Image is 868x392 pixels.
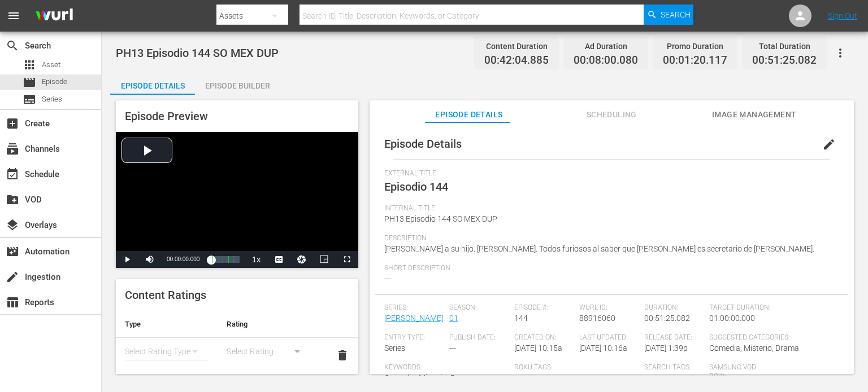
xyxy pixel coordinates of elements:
[579,303,639,312] span: Wurl ID:
[384,244,814,253] span: [PERSON_NAME] a su hijo. [PERSON_NAME]. Todos furiosos al saber que [PERSON_NAME] es secretario d...
[449,343,456,353] span: ---
[195,72,280,95] button: Episode Builder
[42,76,67,87] span: Episode
[384,214,497,223] span: PH13 Episodio 144 SO MEX DUP
[110,72,195,95] button: Episode Details
[579,343,627,353] span: [DATE] 10:16a
[23,93,36,106] span: Series
[6,218,19,232] span: Overlays
[384,333,444,342] span: Entry Type:
[125,109,208,123] span: Episode Preview
[384,373,474,382] span: Comedia, Misterio, Drama
[27,3,81,29] img: ans4CAIJ8jUAAAAAAAAAAAAAAAAAAAAAAAAgQb4GAAAAAAAAAAAAAAAAAAAAAAAAJMjXAAAAAAAAAAAAAAAAAAAAAAAAgAT5G...
[167,256,199,262] span: 00:00:00.000
[116,46,279,60] span: PH13 Episodio 144 SO MEX DUP
[752,38,817,54] div: Total Duration
[709,314,755,323] span: 01:00:00.000
[663,38,727,54] div: Promo Duration
[384,314,443,323] a: [PERSON_NAME]
[336,251,358,268] button: Fullscreen
[23,76,36,89] span: Episode
[110,72,195,99] div: Episode Details
[384,137,462,151] span: Episode Details
[644,373,651,382] span: ---
[384,169,834,178] span: External Title
[514,343,562,353] span: [DATE] 10:15a
[815,131,843,158] button: edit
[42,59,60,71] span: Asset
[125,288,206,302] span: Content Ratings
[574,54,638,67] span: 00:08:00.080
[6,142,19,156] span: Channels
[218,311,319,338] th: Rating
[514,373,521,382] span: ---
[329,342,356,369] button: delete
[23,58,36,72] span: Asset
[828,11,857,20] a: Sign Out
[579,314,615,323] span: 88916060
[245,251,268,268] button: Playback Rate
[709,343,799,353] span: Comedia, Misterio, Drama
[663,54,727,67] span: 00:01:20.117
[709,333,834,342] span: Suggested Categories:
[116,251,138,268] button: Play
[384,343,405,353] span: Series
[116,311,218,338] th: Type
[514,363,639,372] span: Roku Tags:
[484,54,549,67] span: 00:42:04.885
[116,132,358,268] div: Video Player
[644,5,693,25] button: Search
[6,193,19,206] span: VOD
[384,303,444,312] span: Series:
[268,251,290,268] button: Captions
[752,54,817,67] span: 00:51:25.082
[449,303,509,312] span: Season:
[822,138,836,151] span: edit
[514,314,528,323] span: 144
[6,117,19,130] span: Create
[449,314,458,323] a: 01
[644,303,704,312] span: Duration:
[709,363,769,381] span: Samsung VOD Row:
[514,303,574,312] span: Episode #:
[290,251,313,268] button: Jump To Time
[7,9,20,23] span: menu
[384,363,509,372] span: Keywords:
[574,38,638,54] div: Ad Duration
[644,314,690,323] span: 00:51:25.082
[384,264,834,273] span: Short Description
[427,108,511,122] span: Episode Details
[644,343,688,353] span: [DATE] 1:39p
[336,349,349,362] span: delete
[449,333,509,342] span: Publish Date:
[644,363,704,372] span: Search Tags:
[313,251,336,268] button: Picture-in-Picture
[116,311,358,373] table: simple table
[138,251,161,268] button: Mute
[6,245,19,258] span: Automation
[384,204,834,213] span: Internal Title
[195,72,280,99] div: Episode Builder
[644,333,704,342] span: Release Date:
[384,274,391,283] span: ---
[661,5,691,25] span: Search
[514,333,574,342] span: Created On:
[6,168,19,181] span: Schedule
[6,39,19,52] span: Search
[384,180,448,193] span: Episodio 144
[384,234,834,243] span: Description
[6,270,19,284] span: Ingestion
[42,94,62,105] span: Series
[211,256,239,263] div: Progress Bar
[712,108,797,122] span: Image Management
[6,296,19,309] span: Reports
[579,333,639,342] span: Last Updated:
[484,38,549,54] div: Content Duration
[709,303,834,312] span: Target Duration:
[569,108,654,122] span: Scheduling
